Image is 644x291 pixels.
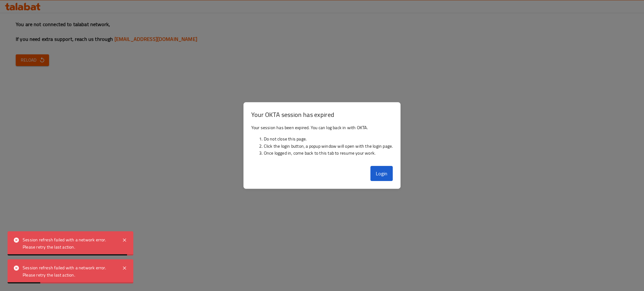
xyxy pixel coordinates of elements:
[23,264,116,278] div: Session refresh failed with a network error. Please retry the last action.
[264,150,393,156] li: Once logged in, come back to this tab to resume your work.
[23,236,116,250] div: Session refresh failed with a network error. Please retry the last action.
[370,166,393,181] button: Login
[264,135,393,142] li: Do not close this page.
[251,110,393,119] h3: Your OKTA session has expired
[264,143,393,150] li: Click the login button, a popup window will open with the login page.
[244,122,401,164] div: Your session has been expired. You can log back in with OKTA.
